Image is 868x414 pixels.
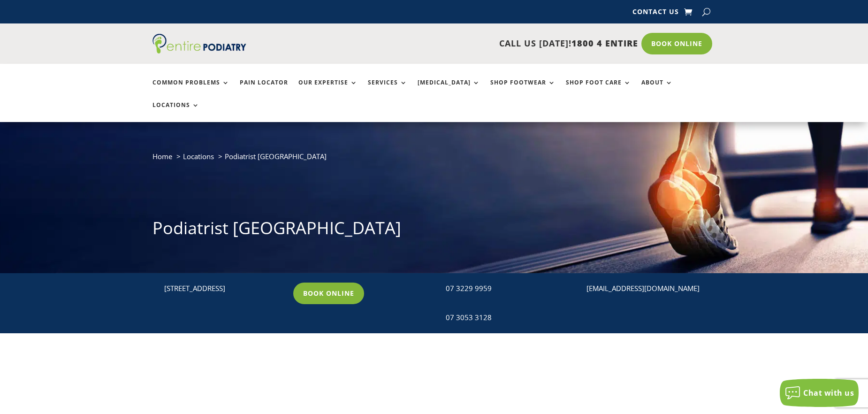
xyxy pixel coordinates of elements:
img: logo (1) [152,34,246,54]
a: Contact Us [632,8,679,19]
a: Home [152,152,172,161]
span: Podiatrist [GEOGRAPHIC_DATA] [225,152,327,161]
a: Common Problems [152,79,229,100]
span: Chat with us [803,388,854,398]
a: About [641,79,673,100]
a: Shop Footwear [490,79,556,100]
a: [MEDICAL_DATA] [418,79,480,100]
p: [STREET_ADDRESS] [164,283,285,295]
h1: Podiatrist [GEOGRAPHIC_DATA] [152,216,716,245]
p: CALL US [DATE]! [282,38,638,50]
div: 07 3053 3128 [446,312,566,324]
a: Book Online [293,283,364,304]
a: Our Expertise [298,79,358,100]
a: Locations [152,102,199,122]
a: Entire Podiatry [152,46,246,55]
a: Book Online [641,33,712,54]
span: 1800 4 ENTIRE [571,38,638,49]
a: [EMAIL_ADDRESS][DOMAIN_NAME] [586,284,700,293]
nav: breadcrumb [152,150,716,169]
button: Chat with us [780,379,859,407]
a: Shop Foot Care [566,79,631,100]
a: Pain Locator [240,79,288,100]
div: 07 3229 9959 [446,283,566,295]
a: Services [368,79,407,100]
a: Locations [183,152,214,161]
